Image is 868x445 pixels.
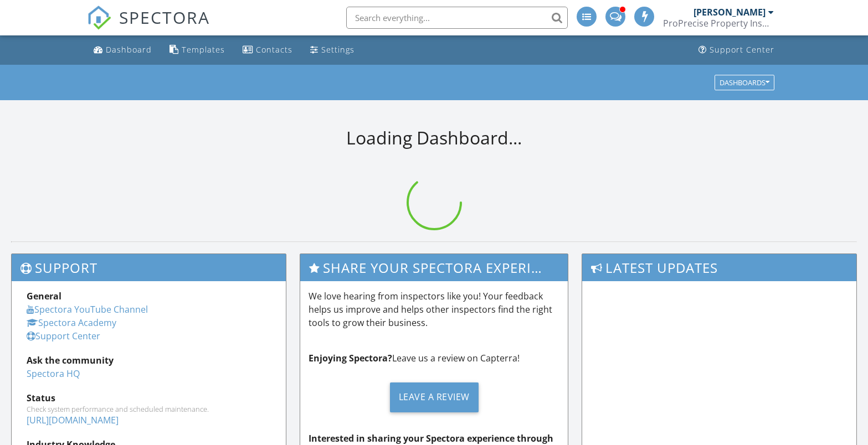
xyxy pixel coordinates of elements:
h3: Support [12,254,286,281]
div: Settings [321,44,355,55]
p: We love hearing from inspectors like you! Your feedback helps us improve and helps other inspecto... [309,289,559,329]
a: Spectora YouTube Channel [27,303,148,315]
h3: Latest Updates [582,254,856,281]
p: Leave us a review on Capterra! [309,351,559,365]
a: Leave a Review [309,374,559,421]
a: Support Center [27,330,100,342]
div: Leave a Review [390,382,479,412]
a: Support Center [694,40,779,60]
div: ProPrecise Property Inspections LLC. [663,18,774,29]
div: Contacts [256,44,292,55]
a: SPECTORA [87,15,210,38]
a: Spectora HQ [27,368,80,380]
a: Dashboard [89,40,156,60]
div: Support Center [710,44,774,55]
img: The Best Home Inspection Software - Spectora [87,6,111,30]
div: Templates [182,44,225,55]
input: Search everything... [346,7,568,29]
div: Ask the community [27,354,271,367]
a: Settings [306,40,359,60]
h3: Share Your Spectora Experience [300,254,568,281]
strong: Enjoying Spectora? [309,352,392,364]
strong: General [27,290,61,302]
div: Dashboard [106,44,152,55]
div: [PERSON_NAME] [694,7,766,18]
a: Contacts [238,40,297,60]
a: Spectora Academy [27,317,116,329]
div: Dashboards [720,79,769,86]
div: Status [27,391,271,405]
a: [URL][DOMAIN_NAME] [27,414,119,426]
button: Dashboards [715,75,774,90]
a: Templates [165,40,229,60]
div: Check system performance and scheduled maintenance. [27,405,271,413]
span: SPECTORA [119,6,210,29]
